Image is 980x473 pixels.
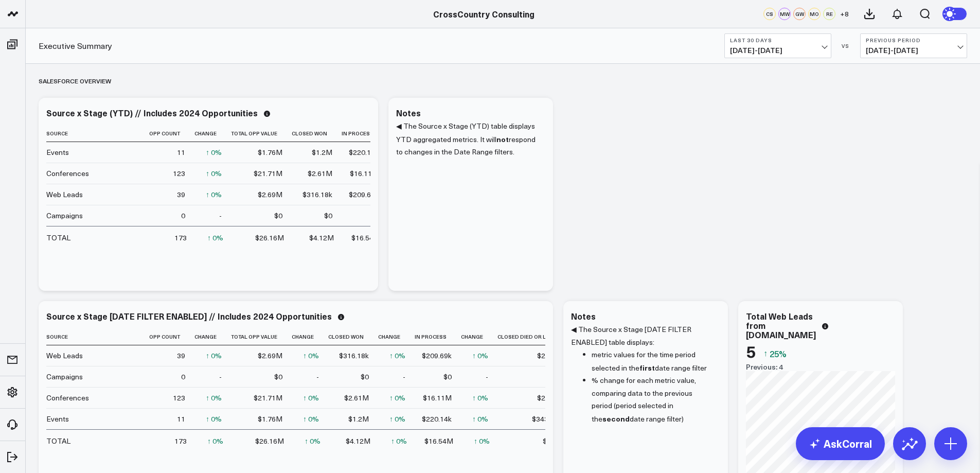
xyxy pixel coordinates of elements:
b: Last 30 Days [730,37,826,43]
div: GW [793,8,806,20]
div: ↑ 0% [472,414,488,424]
li: metric values for the time period selected in the date range filter [592,348,712,374]
span: [DATE] - [DATE] [866,46,961,55]
div: $0 [361,372,369,382]
div: $316.18k [339,351,369,361]
div: $4.12M [309,233,334,243]
div: $220.14k [422,414,452,424]
b: not [496,134,509,144]
th: Total Opp Value [231,125,292,142]
div: - [403,372,405,382]
a: AskCorral [796,427,885,460]
th: Opp Count [149,125,194,142]
div: Notes [396,108,421,117]
div: $1.2M [348,414,369,424]
div: $1.76M [258,147,282,157]
th: Change [461,328,497,345]
div: ↑ 0% [206,414,222,424]
div: $209.69k [422,351,452,361]
b: first [639,362,655,373]
div: 0 [181,372,185,382]
div: Conferences [46,393,89,403]
div: $16.11M [350,168,379,179]
div: $0 [274,211,282,221]
div: Events [46,147,69,157]
div: Source x Stage (YTD) // Includes 2024 Opportunities [46,108,258,117]
div: Conferences [46,168,89,179]
div: $220.14k [349,147,379,157]
b: Previous Period [866,37,961,43]
div: ↑ 0% [303,393,319,403]
div: $0 [274,372,282,382]
div: 39 [177,189,185,200]
div: ↑ 0% [305,436,320,446]
button: +8 [838,8,850,20]
div: ↑ 0% [206,168,222,179]
div: $16.54M [424,436,453,446]
div: 11 [177,147,185,157]
div: ↑ 0% [206,351,222,361]
th: Source [46,328,149,345]
div: ↑ 0% [389,351,405,361]
div: $316.18k [302,189,332,200]
div: - [486,372,488,382]
a: CrossCountry Consulting [433,8,534,20]
div: ◀ The Source x Stage (YTD) table displays YTD aggregated metrics. It will respond to changes in t... [396,120,545,281]
div: 173 [174,233,187,243]
span: ↑ [763,347,768,360]
th: Source [46,125,149,142]
div: ↑ 0% [474,436,490,446]
div: ↑ 0% [303,414,319,424]
div: $2.61M [308,168,332,179]
div: Campaigns [46,372,83,382]
div: $2.61M [344,393,369,403]
button: Last 30 Days[DATE]-[DATE] [724,33,831,58]
div: VS [836,43,855,49]
th: In Process [415,328,461,345]
div: $4.12M [346,436,370,446]
div: CS [763,8,776,20]
div: $0 [324,211,332,221]
div: Events [46,414,69,424]
div: 5 [746,342,756,360]
button: Previous Period[DATE]-[DATE] [860,33,967,58]
th: Change [194,125,231,142]
div: $2.99M [537,393,562,403]
div: ↑ 0% [206,189,222,200]
th: Closed Won [292,125,342,142]
div: Web Leads [46,189,83,200]
th: Total Opp Value [231,328,292,345]
th: Closed Won [328,328,378,345]
b: second [602,413,630,424]
div: MW [778,8,791,20]
div: ↑ 0% [207,436,223,446]
div: $2.69M [258,189,282,200]
p: ◀ The Source x Stage [DATE FILTER ENABLED] table displays: [571,323,712,348]
div: $5.5M [543,436,563,446]
div: 173 [174,436,187,446]
th: Change [378,328,415,345]
div: $26.16M [255,436,284,446]
div: RE [823,8,835,20]
div: ↑ 0% [303,351,319,361]
div: $1.76M [258,414,282,424]
span: + 8 [840,10,849,17]
div: ↑ 0% [206,147,222,157]
div: 0 [181,211,185,221]
div: Previous: 4 [746,363,895,371]
div: - [316,372,319,382]
th: Change [292,328,328,345]
li: % change for each metric value, comparing data to the previous period (period selected in the dat... [592,374,712,425]
div: Total Web Leads from [DOMAIN_NAME] [746,311,816,339]
div: $26.16M [255,233,284,243]
div: Campaigns [46,211,83,221]
div: $2.16M [537,351,562,361]
th: Opp Count [149,328,194,345]
th: Change [194,328,231,345]
div: $2.69M [258,351,282,361]
div: TOTAL [46,436,70,446]
div: $21.71M [254,393,282,403]
div: Source x Stage [DATE FILTER ENABLED] // Includes 2024 Opportunities [46,311,332,321]
div: ↑ 0% [389,393,405,403]
div: ↑ 0% [472,393,488,403]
